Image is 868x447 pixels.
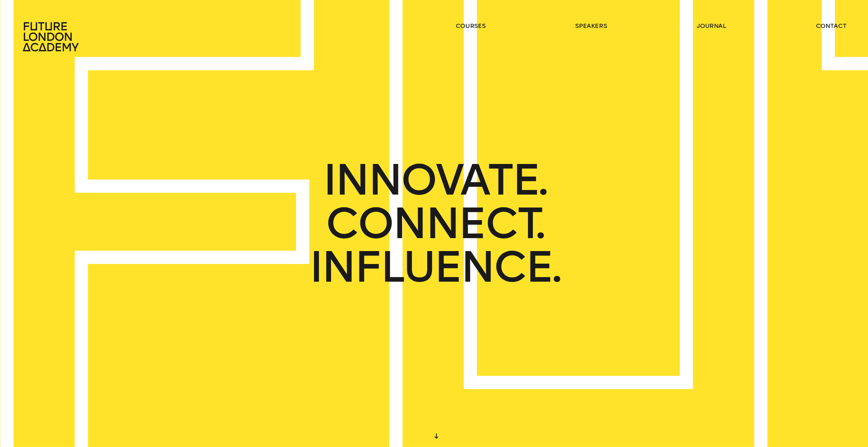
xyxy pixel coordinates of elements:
[456,22,486,30] a: courses
[697,22,726,30] a: journal
[816,22,847,30] a: contact
[325,202,543,245] span: CONNECT.
[575,22,607,30] a: speakers
[309,245,559,289] span: INFLUENCE.
[322,158,545,202] span: INNOVATE.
